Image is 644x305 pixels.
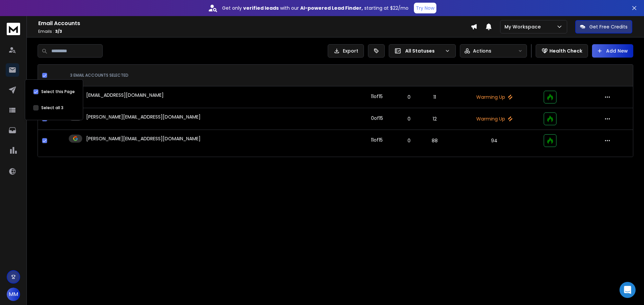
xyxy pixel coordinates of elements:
button: Export [328,44,364,58]
button: MM [7,288,20,301]
p: 0 [401,94,416,100]
button: Try Now [414,3,436,13]
p: 0 [401,137,416,144]
p: Health Check [549,48,582,54]
p: All Statuses [405,48,442,54]
p: Try Now [416,5,434,11]
h1: Email Accounts [38,19,471,27]
td: 12 [420,108,449,130]
strong: AI-powered Lead Finder, [300,5,363,11]
p: Warming Up [453,94,536,100]
span: 3 / 3 [55,28,62,34]
p: Emails : [38,29,471,34]
p: [PERSON_NAME][EMAIL_ADDRESS][DOMAIN_NAME] [86,135,201,142]
div: 0 of 15 [371,115,383,122]
p: Get Free Credits [589,23,628,30]
p: 0 [401,116,416,122]
td: 88 [420,130,449,152]
button: Add New [592,44,633,58]
p: [EMAIL_ADDRESS][DOMAIN_NAME] [86,92,164,98]
label: Select this Page [41,89,75,94]
div: 11 of 15 [371,137,383,143]
td: 94 [449,130,540,152]
strong: verified leads [243,5,279,11]
img: logo [7,23,20,35]
p: Actions [473,48,491,54]
p: Warming Up [453,116,536,122]
button: Get Free Credits [575,20,632,33]
p: Get only with our starting at $22/mo [222,5,409,11]
p: [PERSON_NAME][EMAIL_ADDRESS][DOMAIN_NAME] [86,113,201,120]
label: Select all 3 [41,105,63,110]
td: 11 [420,86,449,108]
div: 11 of 15 [371,93,383,100]
div: Open Intercom Messenger [620,282,636,298]
button: Health Check [536,44,588,58]
div: 3 EMAIL ACCOUNTS SELECTED [70,73,351,78]
p: My Workspace [504,23,543,30]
